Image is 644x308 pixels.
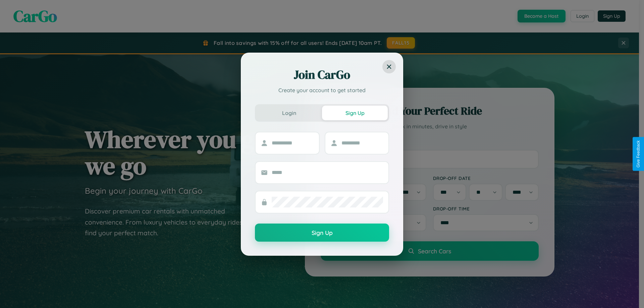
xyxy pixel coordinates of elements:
[636,140,641,168] div: Give Feedback
[256,106,322,120] button: Login
[255,86,389,94] p: Create your account to get started
[255,67,389,83] h2: Join CarGo
[255,224,389,242] button: Sign Up
[322,106,388,120] button: Sign Up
